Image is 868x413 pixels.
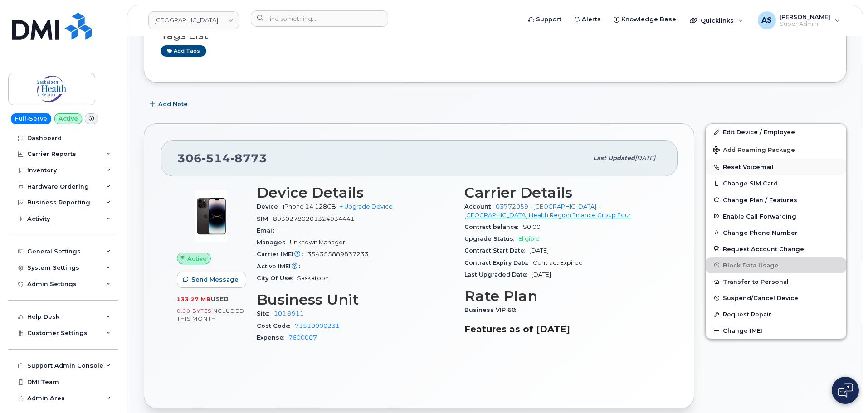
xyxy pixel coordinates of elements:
div: Alexander Strull [751,11,846,29]
span: Quicklinks [701,17,734,24]
span: [PERSON_NAME] [780,13,830,20]
span: Upgrade Status [464,235,518,242]
button: Transfer to Personal [706,273,846,290]
span: Business VIP 60 [464,306,521,313]
span: used [211,296,229,302]
span: Last updated [593,155,635,161]
span: Add Roaming Package [713,146,795,155]
button: Change Plan / Features [706,192,846,208]
a: Saskatoon Health Region [148,11,239,29]
span: Change Plan / Features [723,196,797,203]
span: Alerts [582,15,601,24]
span: Enable Call Forwarding [723,213,796,219]
span: 306 [177,151,267,165]
span: Contract Start Date [464,247,529,254]
h3: Device Details [257,185,454,201]
a: 71510000231 [295,322,340,329]
span: Contract balance [464,224,523,230]
span: Add Note [158,100,188,108]
span: Super Admin [780,20,830,28]
span: Send Message [191,275,239,284]
span: 8773 [230,151,267,165]
span: Carrier IMEI [257,251,307,258]
button: Block Data Usage [706,257,846,273]
span: Active [187,254,207,263]
input: Find something... [251,10,388,27]
a: + Upgrade Device [340,203,393,210]
span: Unknown Manager [290,239,345,246]
div: Quicklinks [683,11,750,29]
span: Email [257,227,279,234]
span: Eligible [518,235,540,242]
span: AS [761,15,772,26]
button: Reset Voicemail [706,159,846,175]
button: Change SIM Card [706,175,846,191]
a: 7600007 [288,334,317,341]
button: Enable Call Forwarding [706,208,846,224]
button: Request Repair [706,306,846,322]
span: Suspend/Cancel Device [723,295,798,301]
span: SIM [257,215,273,222]
span: 514 [202,151,230,165]
button: Suspend/Cancel Device [706,290,846,306]
span: — [279,227,285,234]
button: Add Roaming Package [706,140,846,159]
button: Request Account Change [706,241,846,257]
span: 89302780201324934441 [273,215,355,222]
h3: Business Unit [257,292,454,308]
span: Contract Expiry Date [464,259,533,266]
span: [DATE] [635,155,655,161]
span: Manager [257,239,290,246]
button: Change IMEI [706,322,846,339]
span: Active IMEI [257,263,305,270]
span: — [305,263,311,270]
a: Alerts [568,10,607,29]
span: Contract Expired [533,259,583,266]
span: [DATE] [532,271,551,278]
span: Expense [257,334,288,341]
button: Add Note [144,96,195,112]
span: Site [257,310,274,317]
span: 133.27 MB [177,296,211,302]
img: Open chat [838,383,853,398]
a: Add tags [161,45,206,57]
a: Knowledge Base [607,10,683,29]
span: iPhone 14 128GB [283,203,336,210]
a: Edit Device / Employee [706,124,846,140]
h3: Carrier Details [464,185,661,201]
span: 0.00 Bytes [177,308,211,314]
span: Last Upgraded Date [464,271,532,278]
span: [DATE] [529,247,549,254]
span: Device [257,203,283,210]
span: Account [464,203,496,210]
span: Saskatoon [297,275,329,282]
h3: Rate Plan [464,288,661,304]
span: 354355889837233 [307,251,369,258]
span: City Of Use [257,275,297,282]
a: Support [522,10,568,29]
button: Change Phone Number [706,224,846,241]
h3: Tags List [161,30,830,41]
a: 101.9911 [274,310,304,317]
span: Knowledge Base [621,15,676,24]
img: image20231002-4137094-12l9yso.jpeg [184,189,239,243]
span: $0.00 [523,224,541,230]
span: Support [536,15,561,24]
span: Cost Code [257,322,295,329]
a: 03772059 - [GEOGRAPHIC_DATA] - [GEOGRAPHIC_DATA] Health Region Finance Group Four [464,203,631,218]
h3: Features as of [DATE] [464,324,661,335]
button: Send Message [177,272,246,288]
